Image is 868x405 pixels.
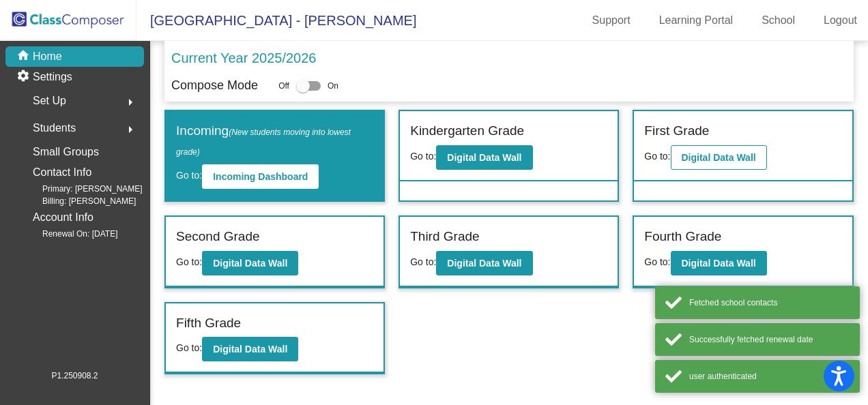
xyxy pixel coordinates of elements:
b: Digital Data Wall [682,152,756,163]
mat-icon: arrow_right [122,121,139,138]
label: First Grade [644,121,709,141]
label: Fourth Grade [644,227,721,247]
button: Digital Data Wall [436,145,532,170]
button: Digital Data Wall [671,145,767,170]
span: Go to: [176,170,202,181]
p: Small Groups [33,142,99,162]
button: Digital Data Wall [202,337,298,361]
div: Fetched school contacts [689,297,850,309]
b: Digital Data Wall [447,258,521,269]
a: Logout [813,10,868,31]
span: Go to: [644,151,670,162]
span: [GEOGRAPHIC_DATA] - [PERSON_NAME] [136,10,416,31]
span: Primary: [PERSON_NAME] [20,183,143,195]
label: Kindergarten Grade [410,121,524,141]
button: Digital Data Wall [202,251,298,275]
label: Fifth Grade [176,314,241,333]
span: Go to: [410,151,436,162]
b: Digital Data Wall [682,258,756,269]
p: Current Year 2025/2026 [171,48,316,68]
label: Incoming [176,121,373,160]
button: Digital Data Wall [436,251,532,275]
span: Go to: [176,342,202,353]
span: Students [33,119,76,138]
b: Digital Data Wall [213,258,287,269]
p: Account Info [33,208,93,227]
label: Second Grade [176,227,260,247]
a: Support [581,10,641,31]
p: Contact Info [33,163,91,182]
span: Off [278,80,289,92]
a: School [751,10,806,31]
span: Go to: [176,256,202,267]
label: Third Grade [410,227,479,247]
div: Successfully fetched renewal date [689,333,850,346]
div: user authenticated [689,370,850,382]
mat-icon: settings [16,69,33,85]
span: Billing: [PERSON_NAME] [20,195,136,207]
mat-icon: arrow_right [122,94,139,110]
a: Learning Portal [648,10,744,31]
b: Digital Data Wall [213,344,287,355]
b: Incoming Dashboard [213,171,308,182]
span: On [328,80,338,92]
b: Digital Data Wall [447,152,521,163]
p: Settings [33,69,72,85]
span: Renewal On: [DATE] [20,228,117,240]
span: Go to: [410,256,436,267]
p: Home [33,48,62,65]
mat-icon: home [16,48,33,65]
span: Go to: [644,256,670,267]
button: Incoming Dashboard [202,164,319,189]
span: (New students moving into lowest grade) [176,127,351,157]
p: Compose Mode [171,76,258,95]
button: Digital Data Wall [671,251,767,275]
span: Set Up [33,91,66,110]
